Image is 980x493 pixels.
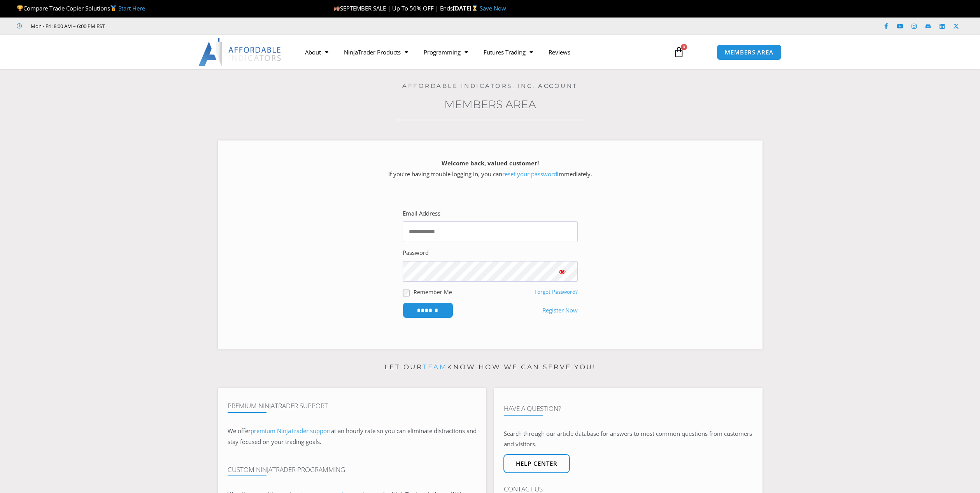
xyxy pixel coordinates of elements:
a: Forgot Password? [535,288,578,295]
label: Password [403,247,429,258]
label: Remember Me [414,288,452,296]
a: Programming [416,43,476,61]
strong: [DATE] [453,4,480,12]
a: MEMBERS AREA [717,44,782,60]
h4: Contact Us [504,485,753,493]
img: 🥇 [110,5,116,11]
a: About [297,43,336,61]
a: NinjaTrader Products [336,43,416,61]
span: MEMBERS AREA [725,49,773,55]
a: Affordable Indicators, Inc. Account [402,82,578,89]
nav: Menu [297,43,664,61]
p: If you’re having trouble logging in, you can immediately. [231,158,749,180]
a: 0 [662,41,696,63]
a: team [423,363,447,371]
span: 0 [681,44,687,50]
a: Members Area [444,98,536,111]
a: Start Here [118,4,145,12]
h4: Have A Question? [504,405,753,412]
a: Futures Trading [476,43,541,61]
a: reset your password [502,170,557,178]
span: at an hourly rate so you can eliminate distractions and stay focused on your trading goals. [228,427,477,446]
iframe: Customer reviews powered by Trustpilot [116,22,232,30]
a: Register Now [542,305,578,316]
p: Search through our article database for answers to most common questions from customers and visit... [504,428,753,450]
p: Let our know how we can serve you! [218,361,763,374]
span: Help center [516,461,557,467]
img: ⌛ [472,5,478,11]
span: We offer [228,427,251,435]
a: Save Now [480,4,506,12]
img: 🏆 [17,5,23,11]
h4: Premium NinjaTrader Support [228,402,477,410]
a: Help center [503,454,570,473]
a: Reviews [541,43,578,61]
span: Compare Trade Copier Solutions [17,4,145,12]
img: 🍂 [334,5,340,11]
img: LogoAI | Affordable Indicators – NinjaTrader [198,38,282,66]
span: Mon - Fri: 8:00 AM – 6:00 PM EST [29,21,105,31]
strong: Welcome back, valued customer! [442,159,539,167]
h4: Custom NinjaTrader Programming [228,466,477,474]
button: Show password [547,261,578,282]
label: Email Address [403,208,440,219]
a: premium NinjaTrader support [251,427,331,435]
span: SEPTEMBER SALE | Up To 50% OFF | Ends [333,4,452,12]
